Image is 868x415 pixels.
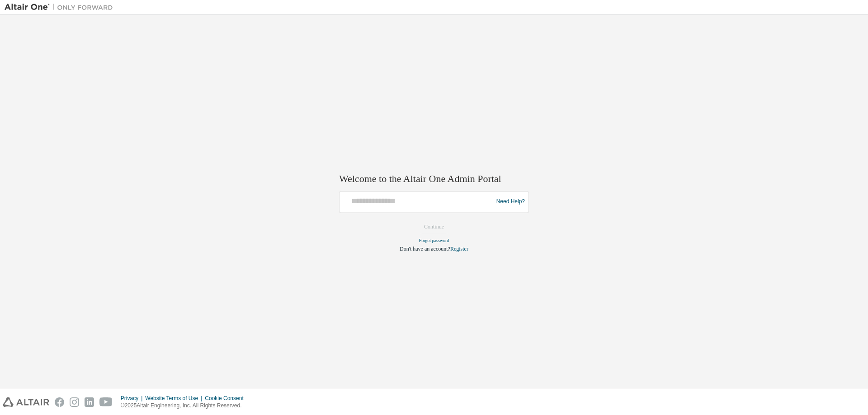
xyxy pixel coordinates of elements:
[85,397,94,407] img: linkedin.svg
[121,395,145,402] div: Privacy
[99,397,113,407] img: youtube.svg
[145,395,205,402] div: Website Terms of Use
[419,238,449,243] a: Forgot password
[121,402,249,410] p: © 2025 Altair Engineering, Inc. All Rights Reserved.
[339,173,529,186] h2: Welcome to the Altair One Admin Portal
[205,395,249,402] div: Cookie Consent
[3,397,49,407] img: altair_logo.svg
[400,246,450,252] span: Don't have an account?
[55,397,64,407] img: facebook.svg
[450,246,468,252] a: Register
[70,397,79,407] img: instagram.svg
[5,3,118,12] img: Altair One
